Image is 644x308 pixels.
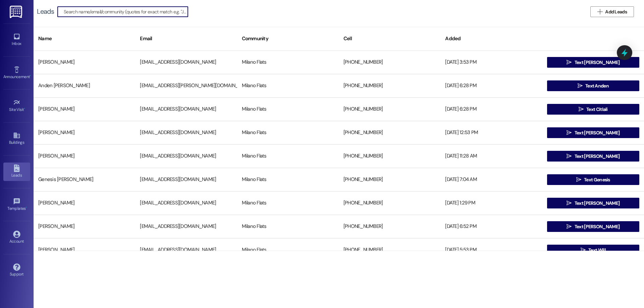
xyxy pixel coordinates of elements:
[34,196,135,210] div: [PERSON_NAME]
[339,196,440,210] div: [PHONE_NUMBER]
[24,106,25,111] span: •
[135,103,237,116] div: [EMAIL_ADDRESS][DOMAIN_NAME]
[547,221,639,232] button: Text [PERSON_NAME]
[339,30,440,47] div: Cell
[440,30,542,47] div: Added
[339,220,440,233] div: [PHONE_NUMBER]
[135,56,237,69] div: [EMAIL_ADDRESS][DOMAIN_NAME]
[135,196,237,210] div: [EMAIL_ADDRESS][DOMAIN_NAME]
[575,200,620,207] span: Text [PERSON_NAME]
[440,56,542,69] div: [DATE] 3:53 PM
[34,103,135,116] div: [PERSON_NAME]
[581,247,586,253] i: 
[547,104,639,115] button: Text Citlali
[339,149,440,163] div: [PHONE_NUMBER]
[237,173,339,186] div: Milano Flats
[567,153,572,159] i: 
[237,243,339,257] div: Milano Flats
[135,149,237,163] div: [EMAIL_ADDRESS][DOMAIN_NAME]
[339,243,440,257] div: [PHONE_NUMBER]
[135,79,237,93] div: [EMAIL_ADDRESS][PERSON_NAME][DOMAIN_NAME]
[440,173,542,186] div: [DATE] 7:04 AM
[3,130,30,148] a: Buildings
[34,149,135,163] div: [PERSON_NAME]
[567,130,572,135] i: 
[135,173,237,186] div: [EMAIL_ADDRESS][DOMAIN_NAME]
[547,80,639,91] button: Text Anden
[567,200,572,206] i: 
[440,149,542,163] div: [DATE] 11:28 AM
[10,6,23,18] img: ResiDesk Logo
[575,129,620,136] span: Text [PERSON_NAME]
[3,196,30,214] a: Templates •
[590,6,634,17] button: Add Leads
[586,106,608,113] span: Text Citlali
[584,176,610,183] span: Text Genesis
[339,173,440,186] div: [PHONE_NUMBER]
[575,59,620,66] span: Text [PERSON_NAME]
[585,82,609,89] span: Text Anden
[567,224,572,229] i: 
[576,177,581,182] i: 
[237,196,339,210] div: Milano Flats
[34,126,135,139] div: [PERSON_NAME]
[64,7,188,16] input: Search name/email/community (quotes for exact match e.g. "John Smith")
[567,60,572,65] i: 
[135,220,237,233] div: [EMAIL_ADDRESS][DOMAIN_NAME]
[34,220,135,233] div: [PERSON_NAME]
[547,151,639,162] button: Text [PERSON_NAME]
[3,261,30,280] a: Support
[339,79,440,93] div: [PHONE_NUMBER]
[37,8,54,15] div: Leads
[440,196,542,210] div: [DATE] 1:29 PM
[605,8,627,15] span: Add Leads
[3,229,30,247] a: Account
[135,126,237,139] div: [EMAIL_ADDRESS][DOMAIN_NAME]
[34,243,135,257] div: [PERSON_NAME]
[135,30,237,47] div: Email
[547,127,639,138] button: Text [PERSON_NAME]
[597,9,602,14] i: 
[547,57,639,68] button: Text [PERSON_NAME]
[339,103,440,116] div: [PHONE_NUMBER]
[440,243,542,257] div: [DATE] 5:53 PM
[578,83,583,88] i: 
[237,220,339,233] div: Milano Flats
[547,198,639,208] button: Text [PERSON_NAME]
[237,56,339,69] div: Milano Flats
[575,153,620,160] span: Text [PERSON_NAME]
[339,126,440,139] div: [PHONE_NUMBER]
[547,174,639,185] button: Text Genesis
[237,79,339,93] div: Milano Flats
[3,97,30,115] a: Site Visit •
[440,79,542,93] div: [DATE] 6:28 PM
[440,220,542,233] div: [DATE] 6:52 PM
[34,56,135,69] div: [PERSON_NAME]
[440,126,542,139] div: [DATE] 12:53 PM
[339,56,440,69] div: [PHONE_NUMBER]
[237,149,339,163] div: Milano Flats
[34,79,135,93] div: Anden [PERSON_NAME]
[26,205,27,210] span: •
[237,126,339,139] div: Milano Flats
[34,173,135,186] div: Genesis [PERSON_NAME]
[135,243,237,257] div: [EMAIL_ADDRESS][DOMAIN_NAME]
[3,163,30,181] a: Leads
[237,30,339,47] div: Community
[440,103,542,116] div: [DATE] 6:28 PM
[579,107,584,112] i: 
[237,103,339,116] div: Milano Flats
[30,73,31,78] span: •
[588,247,606,254] span: Text Will
[575,223,620,230] span: Text [PERSON_NAME]
[34,30,135,47] div: Name
[547,245,639,255] button: Text Will
[3,31,30,49] a: Inbox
